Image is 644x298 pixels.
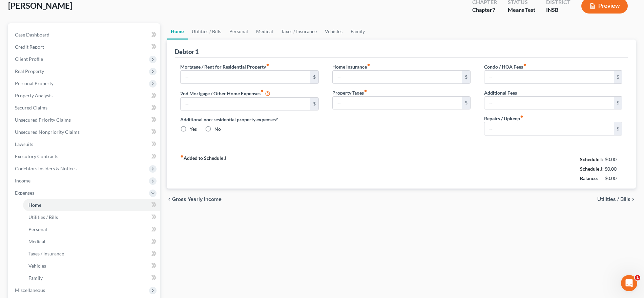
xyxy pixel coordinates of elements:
div: $ [462,71,470,83]
div: Chapter [472,6,497,14]
span: Property Analysis [15,93,53,98]
input: -- [333,97,462,109]
a: Lawsuits [9,138,160,150]
span: [PERSON_NAME] [8,1,72,10]
div: $ [310,71,318,83]
a: Unsecured Priority Claims [9,114,160,126]
input: -- [181,71,310,83]
span: Income [15,178,30,183]
div: $0.00 [605,156,623,163]
span: Utilities / Bills [597,197,630,202]
a: Medical [23,235,160,248]
span: Personal [28,226,47,232]
a: Family [347,23,369,40]
input: -- [484,71,614,83]
span: 1 [635,275,640,280]
a: Credit Report [9,41,160,53]
a: Vehicles [23,260,160,272]
i: fiber_manual_record [523,63,526,67]
span: Executory Contracts [15,153,58,159]
span: Secured Claims [15,105,47,110]
label: Additional non-residential property expenses? [180,116,318,123]
span: Family [28,275,43,281]
span: Lawsuits [15,141,33,147]
a: Utilities / Bills [23,211,160,223]
div: $ [310,98,318,110]
i: fiber_manual_record [261,89,264,93]
label: Additional Fees [484,89,517,96]
i: fiber_manual_record [266,63,269,67]
a: Taxes / Insurance [277,23,321,40]
a: Executory Contracts [9,150,160,163]
input: -- [181,98,310,110]
input: -- [484,122,614,135]
span: Gross Yearly Income [172,197,222,202]
div: Debtor 1 [175,48,199,56]
iframe: Intercom live chat [621,275,637,291]
a: Personal [225,23,252,40]
a: Home [167,23,188,40]
a: Taxes / Insurance [23,248,160,260]
label: Condo / HOA Fees [484,63,526,70]
label: Home Insurance [332,63,370,70]
i: fiber_manual_record [180,155,184,158]
span: Personal Property [15,80,54,86]
span: Vehicles [28,263,46,269]
label: Repairs / Upkeep [484,115,523,122]
span: Medical [28,239,45,244]
strong: Balance: [580,175,598,181]
a: Family [23,272,160,284]
span: Unsecured Nonpriority Claims [15,129,80,135]
span: Client Profile [15,56,43,62]
label: Property Taxes [332,89,367,96]
div: $0.00 [605,166,623,172]
span: Credit Report [15,44,44,50]
a: Utilities / Bills [188,23,225,40]
a: Vehicles [321,23,347,40]
label: Mortgage / Rent for Residential Property [180,63,269,70]
a: Home [23,199,160,211]
a: Case Dashboard [9,29,160,41]
span: 7 [492,6,495,13]
strong: Added to Schedule J [180,155,226,183]
span: Real Property [15,68,44,74]
i: fiber_manual_record [367,63,370,67]
span: Case Dashboard [15,32,49,38]
span: Home [28,202,41,208]
div: $0.00 [605,175,623,182]
div: $ [614,97,622,109]
i: fiber_manual_record [364,89,367,93]
label: 2nd Mortgage / Other Home Expenses [180,89,270,97]
a: Unsecured Nonpriority Claims [9,126,160,138]
span: Unsecured Priority Claims [15,117,71,123]
a: Property Analysis [9,90,160,102]
a: Personal [23,223,160,235]
span: Taxes / Insurance [28,251,64,256]
strong: Schedule I: [580,156,603,162]
span: Utilities / Bills [28,214,58,220]
input: -- [484,97,614,109]
div: INSB [546,6,570,14]
i: chevron_right [630,197,636,202]
a: Medical [252,23,277,40]
strong: Schedule J: [580,166,604,172]
span: Miscellaneous [15,287,45,293]
button: chevron_left Gross Yearly Income [167,197,222,202]
button: Utilities / Bills chevron_right [597,197,636,202]
span: Expenses [15,190,34,196]
input: -- [333,71,462,83]
div: $ [462,97,470,109]
label: Yes [190,126,197,132]
label: No [214,126,221,132]
a: Secured Claims [9,102,160,114]
i: fiber_manual_record [520,115,523,118]
span: Codebtors Insiders & Notices [15,166,77,171]
div: Means Test [508,6,535,14]
div: $ [614,122,622,135]
div: $ [614,71,622,83]
i: chevron_left [167,197,172,202]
